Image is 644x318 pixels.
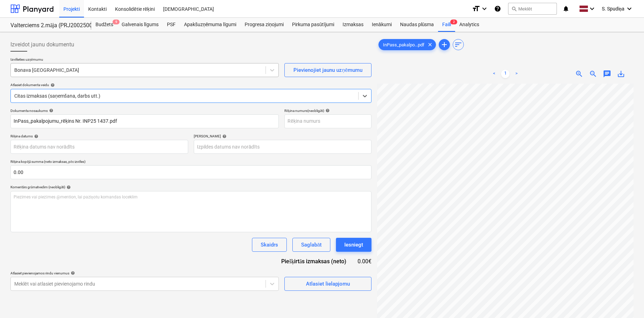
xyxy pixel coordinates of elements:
[10,40,74,49] span: Izveidot jaunu dokumentu
[511,6,517,12] span: search
[338,18,368,32] a: Izmaksas
[512,70,521,78] a: Next page
[293,66,362,75] div: Pievienojiet jaunu uzņēmumu
[288,18,338,32] a: Pirkuma pasūtījumi
[180,18,240,32] a: Apakšuzņēmuma līgumi
[194,140,371,154] input: Izpildes datums nav norādīts
[10,114,279,128] input: Dokumenta nosaukums
[292,238,330,252] button: Saglabāt
[490,70,498,78] a: Previous page
[276,257,358,265] div: Piešķirtās izmaksas (neto)
[284,114,371,128] input: Rēķina numurs
[284,108,371,113] div: Rēķina numurs (neobligāti)
[49,83,55,87] span: help
[10,83,371,87] div: Atlasiet dokumenta veidu
[336,238,371,252] button: Iesniegt
[358,257,371,265] div: 0.00€
[65,185,71,189] span: help
[603,70,611,78] span: chat
[10,134,188,138] div: Rēķina datums
[609,285,644,318] iframe: Chat Widget
[438,18,455,32] div: Faili
[10,22,83,29] div: Valterciems 2.māja (PRJ2002500) - 2601936
[438,18,455,32] a: Faili2
[69,271,75,275] span: help
[440,40,449,49] span: add
[284,63,371,77] button: Pievienojiet jaunu uzņēmumu
[10,271,279,275] div: Atlasiet pievienojamos rindu vienumus
[625,5,634,13] i: keyboard_arrow_down
[588,5,596,13] i: keyboard_arrow_down
[91,18,117,32] a: Budžets9
[10,140,188,154] input: Rēķina datums nav norādīts
[379,42,429,47] span: InPass_pakalpo...pdf
[378,39,436,50] div: InPass_pakalpo...pdf
[494,5,501,13] i: Zināšanu pamats
[575,70,583,78] span: zoom_in
[33,134,38,138] span: help
[48,108,53,113] span: help
[284,277,371,291] button: Atlasiet lielapjomu
[91,18,117,32] div: Budžets
[617,70,625,78] span: save_alt
[368,18,396,32] a: Ienākumi
[10,185,371,189] div: Komentārs grāmatvedim (neobligāti)
[117,18,163,32] a: Galvenais līgums
[562,5,569,13] i: notifications
[589,70,597,78] span: zoom_out
[10,159,371,165] p: Rēķina kopējā summa (neto izmaksas, pēc izvēles)
[480,5,489,13] i: keyboard_arrow_down
[455,18,483,32] a: Analytics
[163,18,180,32] a: PSF
[508,3,557,15] button: Meklēt
[113,20,120,24] span: 9
[240,18,288,32] a: Progresa ziņojumi
[396,18,438,32] a: Naudas plūsma
[472,5,480,13] i: format_size
[450,20,457,24] span: 2
[194,134,371,138] div: [PERSON_NAME]
[10,57,279,63] p: Izvēlieties uzņēmumu
[221,134,227,138] span: help
[324,108,330,113] span: help
[426,40,434,49] span: clear
[10,165,371,179] input: Rēķina kopējā summa (neto izmaksas, pēc izvēles)
[261,240,278,249] div: Skaidrs
[602,6,624,12] span: S. Spudiņa
[301,240,322,249] div: Saglabāt
[344,240,363,249] div: Iesniegt
[501,70,509,78] a: Page 1 is your current page
[252,238,287,252] button: Skaidrs
[10,108,279,113] div: Dokumenta nosaukums
[306,279,350,288] div: Atlasiet lielapjomu
[454,40,462,49] span: sort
